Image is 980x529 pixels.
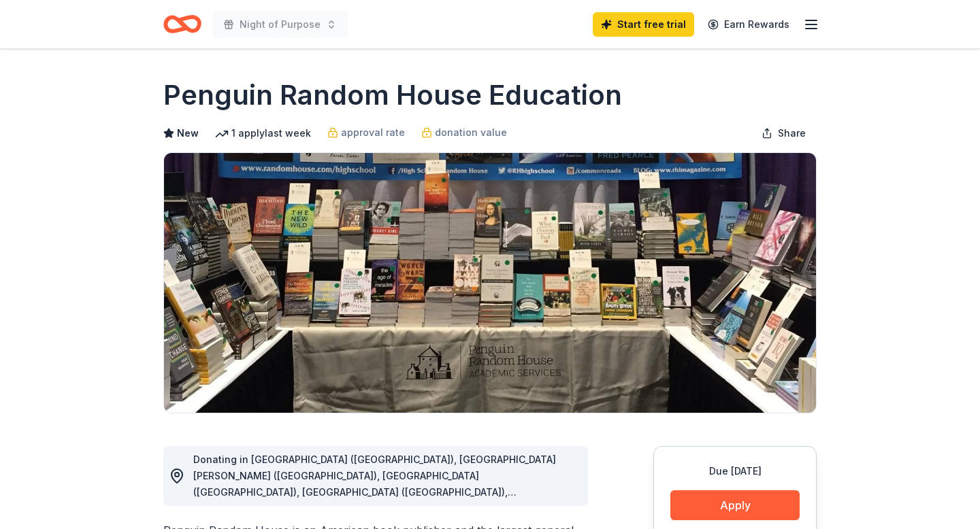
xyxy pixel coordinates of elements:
[593,12,694,37] a: Start free trial
[212,11,348,38] button: Night of Purpose
[670,490,800,520] button: Apply
[164,153,816,413] img: Image for Penguin Random House Education
[215,125,311,141] div: 1 apply last week
[163,76,622,114] h1: Penguin Random House Education
[778,125,806,141] span: Share
[163,8,201,40] a: Home
[240,16,321,33] span: Night of Purpose
[751,120,817,147] button: Share
[341,124,405,141] span: approval rate
[435,124,507,141] span: donation value
[421,124,507,141] a: donation value
[177,125,199,141] span: New
[670,463,800,479] div: Due [DATE]
[700,12,798,37] a: Earn Rewards
[327,124,405,141] a: approval rate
